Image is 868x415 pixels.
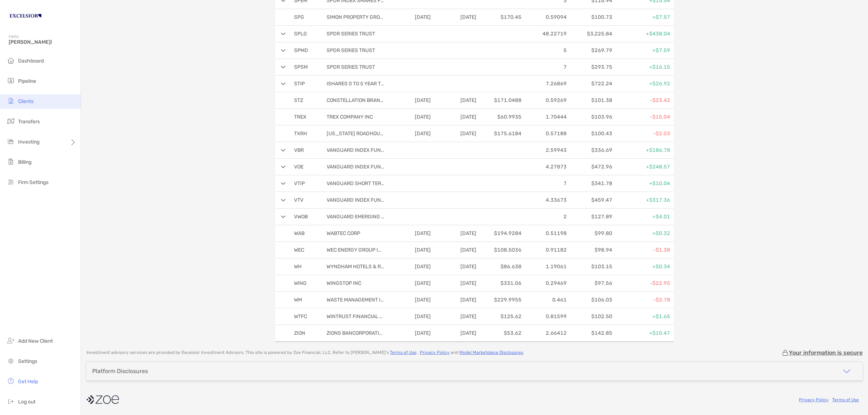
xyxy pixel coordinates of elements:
[294,279,323,288] p: WING
[294,229,323,238] p: WAB
[7,177,15,186] img: firm-settings icon
[294,245,323,254] p: WEC
[524,196,567,205] p: 4.33673
[524,13,567,22] p: 0.59094
[9,3,42,29] img: Zoe Logo
[479,112,522,121] p: $60.9935
[570,329,612,338] p: $142.85
[327,146,384,155] p: VANGUARD INDEX FUNDS
[281,182,286,185] img: arrow open row
[86,350,524,355] p: Investment advisory services are provided by Excelsior Investment Advisors . This site is powered...
[294,46,323,55] p: SPMD
[524,229,567,238] p: 0.51198
[7,336,15,345] img: add_new_client icon
[615,146,670,155] p: +$186.78
[524,262,567,271] p: 1.19061
[18,399,35,405] span: Log out
[18,139,39,145] span: Investing
[18,159,31,165] span: Billing
[570,279,612,288] p: $97.56
[18,58,44,64] span: Dashboard
[524,129,567,138] p: 0.57188
[570,79,612,88] p: $722.24
[570,245,612,254] p: $98.94
[479,262,522,271] p: $86.638
[479,312,522,321] p: $125.62
[388,312,431,321] p: [DATE]
[7,137,15,146] img: investing icon
[7,117,15,125] img: transfers icon
[570,162,612,171] p: $472.96
[18,378,38,385] span: Get Help
[524,29,567,38] p: 48.22719
[294,295,323,304] p: WM
[524,279,567,288] p: 0.29469
[615,196,670,205] p: +$317.36
[327,229,384,238] p: WABTEC CORP
[479,96,522,105] p: $171.0488
[388,262,431,271] p: [DATE]
[7,56,15,65] img: dashboard icon
[294,29,323,38] p: SPLG
[524,245,567,254] p: 0.91182
[294,79,323,88] p: STIP
[524,46,567,55] p: 5
[434,129,476,138] p: [DATE]
[615,329,670,338] p: +$10.47
[570,112,612,121] p: $103.96
[388,329,431,338] p: [DATE]
[570,13,612,22] p: $100.73
[327,245,384,254] p: WEC ENERGY GROUP INC
[294,162,323,171] p: VOE
[479,295,522,304] p: $229.9955
[615,63,670,72] p: +$16.15
[388,279,431,288] p: [DATE]
[327,212,384,221] p: VANGUARD EMERGING MARKETS
[327,79,384,88] p: ISHARES 0 TO 5 YEAR TIPS BOND
[9,39,76,45] span: [PERSON_NAME]!
[294,129,323,138] p: TXRH
[615,312,670,321] p: +$1.65
[434,312,476,321] p: [DATE]
[434,112,476,121] p: [DATE]
[294,196,323,205] p: VTV
[327,129,384,138] p: [US_STATE] ROADHOUSE INC
[18,338,53,344] span: Add New Client
[615,79,670,88] p: +$26.92
[434,96,476,105] p: [DATE]
[570,179,612,188] p: $341.78
[570,229,612,238] p: $99.80
[18,179,48,185] span: Firm Settings
[327,329,384,338] p: ZIONS BANCORPORATION N A
[327,63,384,72] p: SPDR SERIES TRUST
[615,46,670,55] p: +$7.59
[18,119,40,125] span: Transfers
[615,96,670,105] p: -$23.42
[615,129,670,138] p: -$2.03
[434,245,476,254] p: [DATE]
[479,279,522,288] p: $331.06
[615,29,670,38] p: +$438.04
[524,79,567,88] p: 7.26869
[524,179,567,188] p: 7
[615,179,670,188] p: +$10.04
[570,196,612,205] p: $459.47
[388,295,431,304] p: [DATE]
[294,63,323,72] p: SPSM
[479,245,522,254] p: $108.5036
[327,162,384,171] p: VANGUARD INDEX FUNDS
[524,212,567,221] p: 2
[18,78,36,84] span: Pipeline
[7,76,15,85] img: pipeline icon
[615,162,670,171] p: +$248.57
[570,129,612,138] p: $100.43
[479,229,522,238] p: $194.9284
[388,112,431,121] p: [DATE]
[615,229,670,238] p: +$0.32
[615,212,670,221] p: +$4.01
[570,262,612,271] p: $103.15
[86,392,119,408] img: company logo
[524,96,567,105] p: 0.59269
[281,33,286,35] img: arrow open row
[327,196,384,205] p: VANGUARD INDEX FUNDS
